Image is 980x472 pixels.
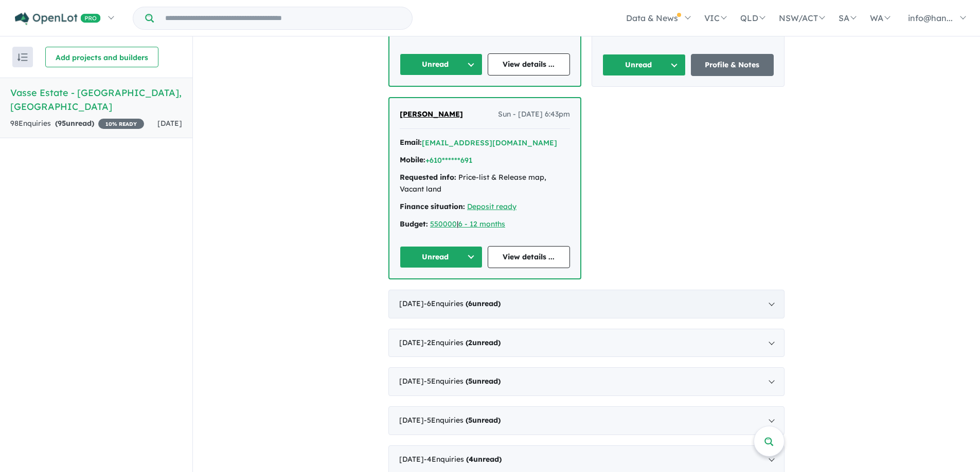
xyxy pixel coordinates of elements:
[488,246,571,268] a: View details ...
[468,416,472,425] span: 5
[388,290,785,318] div: [DATE]
[388,329,785,357] div: [DATE]
[98,119,144,129] span: 10 % READY
[400,138,422,147] strong: Email:
[466,338,501,347] strong: ( unread)
[498,108,570,121] span: Sun - [DATE] 6:43pm
[908,13,953,23] span: info@han...
[430,219,457,229] a: 550000
[424,416,501,425] span: - 5 Enquir ies
[400,172,570,196] div: Price-list & Release map, Vacant land
[467,202,516,211] a: Deposit ready
[458,219,505,229] a: 6 - 12 months
[466,299,501,308] strong: ( unread)
[156,7,410,29] input: Try estate name, suburb, builder or developer
[466,416,501,425] strong: ( unread)
[157,119,182,128] span: [DATE]
[45,47,158,67] button: Add projects and builders
[468,338,472,347] span: 2
[400,173,456,182] strong: Requested info:
[10,118,144,130] div: 98 Enquir ies
[468,376,472,386] span: 5
[400,246,483,268] button: Unread
[602,54,686,76] button: Unread
[466,455,502,464] strong: ( unread)
[400,202,465,211] strong: Finance situation:
[488,53,571,75] a: View details ...
[400,219,428,229] strong: Budget:
[424,338,501,347] span: - 2 Enquir ies
[10,86,182,114] h5: Vasse Estate - [GEOGRAPHIC_DATA] , [GEOGRAPHIC_DATA]
[58,119,66,128] span: 95
[424,299,501,308] span: - 6 Enquir ies
[422,138,557,148] button: [EMAIL_ADDRESS][DOMAIN_NAME]
[15,12,101,25] img: Openlot PRO Logo White
[55,119,94,128] strong: ( unread)
[400,218,570,231] div: |
[424,455,502,464] span: - 4 Enquir ies
[17,53,28,61] img: sort.svg
[466,376,501,386] strong: ( unread)
[468,299,472,308] span: 6
[469,455,473,464] span: 4
[400,109,463,119] span: [PERSON_NAME]
[388,367,785,396] div: [DATE]
[691,54,774,76] a: Profile & Notes
[400,53,483,75] button: Unread
[388,406,785,435] div: [DATE]
[400,155,425,164] strong: Mobile:
[400,108,463,121] a: [PERSON_NAME]
[424,376,501,386] span: - 5 Enquir ies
